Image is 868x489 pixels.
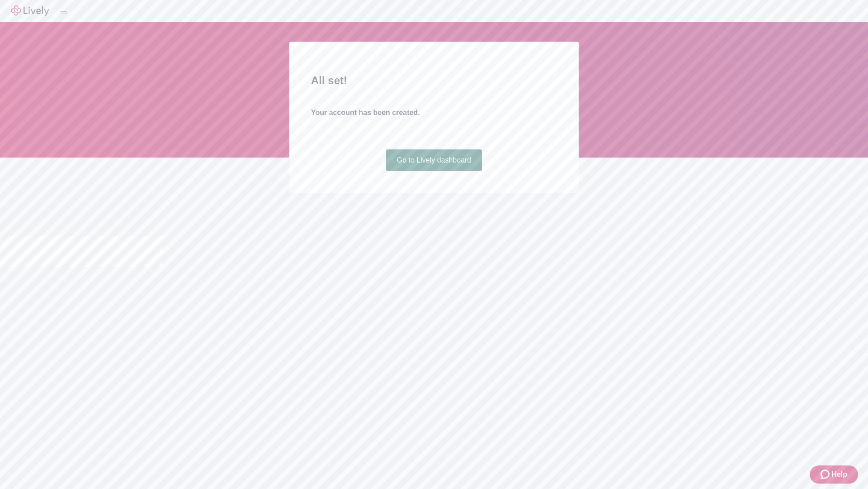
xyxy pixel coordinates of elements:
[311,107,557,118] h4: Your account has been created.
[821,469,831,480] svg: Zendesk support icon
[11,5,49,16] img: Lively
[60,11,67,14] button: Log out
[386,149,482,171] a: Go to Lively dashboard
[311,72,557,89] h2: All set!
[831,469,847,480] span: Help
[810,465,858,484] button: Zendesk support iconHelp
